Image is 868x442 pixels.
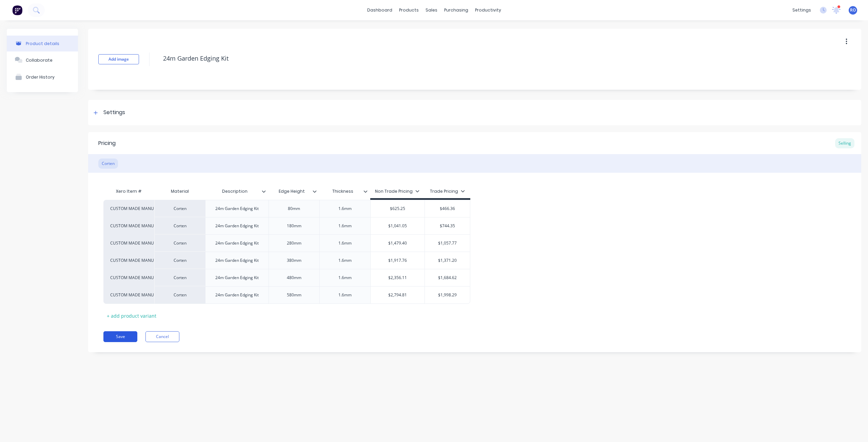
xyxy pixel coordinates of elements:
[210,291,264,299] div: 24m Garden Edging Kit
[110,257,147,264] div: CUSTOM MADE MANUFACTURE
[422,5,441,15] div: sales
[26,58,53,63] div: Collaborate
[328,273,362,282] div: 1.6mm
[210,273,264,282] div: 24m Garden Edging Kit
[7,51,78,68] button: Collaborate
[154,234,205,252] div: Corten
[425,269,470,286] div: $1,684.62
[328,204,362,213] div: 1.6mm
[12,5,22,15] img: Factory
[277,256,311,265] div: 380mm
[205,183,264,200] div: Description
[26,41,59,46] div: Product details
[26,75,55,80] div: Order History
[328,256,362,265] div: 1.6mm
[98,139,116,147] div: Pricing
[110,240,147,246] div: CUSTOM MADE MANUFACTURE
[269,185,319,198] div: Edge Height
[396,5,422,15] div: products
[103,185,154,198] div: Xero Item #
[7,36,78,51] button: Product details
[277,291,311,299] div: 580mm
[110,292,147,298] div: CUSTOM MADE MANUFACTURE
[441,5,472,15] div: purchasing
[98,159,118,169] div: Corten
[160,50,762,66] textarea: 24m Garden Edging Kit
[371,252,425,269] div: $1,917.76
[277,239,311,248] div: 280mm
[154,269,205,286] div: Corten
[110,275,147,281] div: CUSTOM MADE MANUFACTURE
[154,200,205,217] div: Corten
[277,273,311,282] div: 480mm
[103,286,470,304] div: CUSTOM MADE MANUFACTURECorten24m Garden Edging Kit580mm1.6mm$2,794.81$1,998.29
[210,239,264,248] div: 24m Garden Edging Kit
[103,200,470,217] div: CUSTOM MADE MANUFACTURECorten24m Garden Edging Kit80mm1.6mm$625.25$466.36
[98,54,139,64] button: Add image
[371,217,425,234] div: $1,041.05
[425,200,470,217] div: $466.36
[425,252,470,269] div: $1,371.20
[328,222,362,230] div: 1.6mm
[328,291,362,299] div: 1.6mm
[371,269,425,286] div: $2,356.11
[103,252,470,269] div: CUSTOM MADE MANUFACTURECorten24m Garden Edging Kit380mm1.6mm$1,917.76$1,371.20
[103,217,470,234] div: CUSTOM MADE MANUFACTURECorten24m Garden Edging Kit180mm1.6mm$1,041.05$744.35
[154,286,205,304] div: Corten
[375,188,419,194] div: Non Trade Pricing
[430,188,465,194] div: Trade Pricing
[835,138,854,148] div: Selling
[7,68,78,85] button: Order History
[210,204,264,213] div: 24m Garden Edging Kit
[154,252,205,269] div: Corten
[328,239,362,248] div: 1.6mm
[145,331,179,342] button: Cancel
[319,183,366,200] div: Thickness
[371,287,425,303] div: $2,794.81
[364,5,396,15] a: dashboard
[103,331,137,342] button: Save
[210,222,264,230] div: 24m Garden Edging Kit
[850,7,856,13] span: RO
[205,185,269,198] div: Description
[269,183,315,200] div: Edge Height
[103,108,125,117] div: Settings
[277,204,311,213] div: 80mm
[789,5,814,15] div: settings
[103,269,470,286] div: CUSTOM MADE MANUFACTURECorten24m Garden Edging Kit480mm1.6mm$2,356.11$1,684.62
[319,185,370,198] div: Thickness
[425,235,470,252] div: $1,057.77
[154,185,205,198] div: Material
[103,234,470,252] div: CUSTOM MADE MANUFACTURECorten24m Garden Edging Kit280mm1.6mm$1,479.40$1,057.77
[425,287,470,303] div: $1,998.29
[154,217,205,234] div: Corten
[371,200,425,217] div: $625.25
[472,5,505,15] div: productivity
[210,256,264,265] div: 24m Garden Edging Kit
[103,311,160,321] div: + add product variant
[110,223,147,229] div: CUSTOM MADE MANUFACTURE
[110,206,147,212] div: CUSTOM MADE MANUFACTURE
[371,235,425,252] div: $1,479.40
[277,222,311,230] div: 180mm
[425,217,470,234] div: $744.35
